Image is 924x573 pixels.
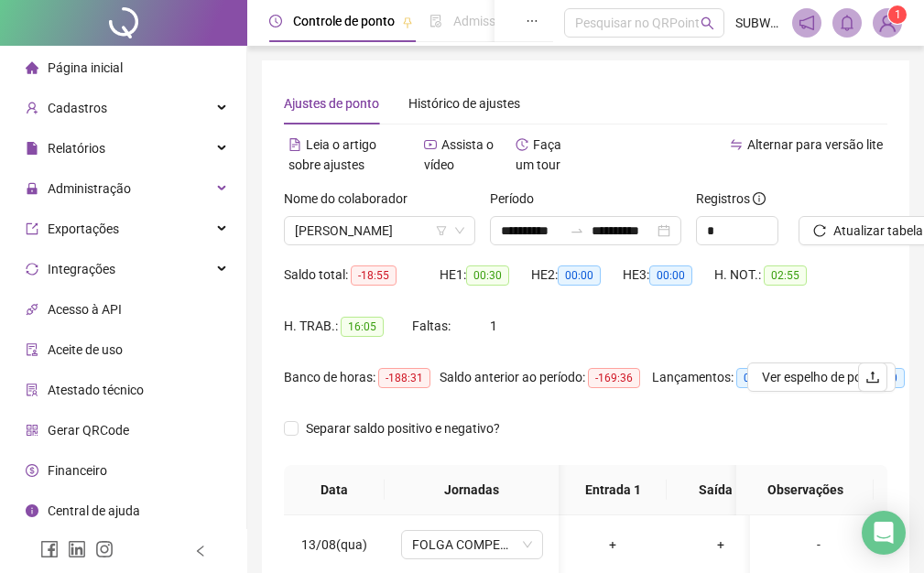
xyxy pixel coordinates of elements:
div: Saldo anterior ao período: [440,367,652,388]
span: facebook [40,540,59,558]
span: Administração [48,181,131,196]
span: file-done [429,15,442,27]
th: Data [284,465,385,515]
span: SUBWAY [735,13,781,33]
span: Acesso à API [48,302,122,317]
span: filter [436,225,447,236]
img: 7526 [874,9,901,37]
span: Faltas: [412,319,453,333]
div: Saldo total: [284,265,440,286]
span: 16:05 [341,317,384,337]
span: qrcode [26,424,38,437]
span: Página inicial [48,60,123,75]
span: 1 [895,8,901,21]
div: H. NOT.: [714,265,833,286]
div: HE 3: [623,265,714,286]
th: Observações [736,465,874,515]
span: solution [26,384,38,396]
span: Exportações [48,222,119,236]
span: clock-circle [269,15,282,27]
span: linkedin [68,540,86,558]
span: user-add [26,102,38,114]
span: upload [865,370,880,384]
th: Saída 1 [667,465,775,515]
span: audit [26,343,38,356]
span: 00:00 [558,265,601,286]
span: Histórico de ajustes [408,96,520,111]
sup: Atualize o seu contato no menu Meus Dados [888,5,907,24]
span: instagram [95,540,114,558]
span: down [454,225,465,236]
span: reload [813,224,826,237]
span: ellipsis [526,15,538,27]
button: Ver espelho de ponto [747,362,896,392]
span: Registros [696,189,766,209]
span: file-text [288,138,301,151]
span: Cadastros [48,101,107,115]
span: Separar saldo positivo e negativo? [299,418,507,438]
span: home [26,61,38,74]
span: bell [839,15,855,31]
span: 00:30 [466,265,509,286]
th: Jornadas [385,465,559,515]
div: + [681,535,760,555]
span: search [701,16,714,30]
span: Ajustes de ponto [284,96,379,111]
label: Nome do colaborador [284,189,419,209]
div: Open Intercom Messenger [862,511,906,555]
span: file [26,142,38,155]
span: notification [799,15,815,31]
span: Ver espelho de ponto [762,367,881,387]
span: history [516,138,528,151]
span: Controle de ponto [293,14,395,28]
span: 1 [490,319,497,333]
span: swap [730,138,743,151]
span: Faça um tour [516,137,561,172]
span: to [570,223,584,238]
span: FOLGA COMPENSATÓRIA [412,531,532,558]
span: dollar [26,464,38,477]
span: Admissão digital [453,14,548,28]
span: pushpin [402,16,413,27]
span: Central de ajuda [48,503,140,518]
div: + [573,535,652,555]
span: -18:55 [351,265,397,286]
span: LAYSA SANTOS CARIBÉ OLIVEIRA [295,217,464,244]
span: Relatórios [48,141,105,156]
span: Assista o vídeo [424,137,494,172]
span: export [26,222,38,235]
div: HE 2: [531,265,623,286]
span: Alternar para versão lite [747,137,883,152]
div: Lançamentos: [652,367,799,388]
div: - [765,535,873,555]
div: Banco de horas: [284,367,440,388]
span: left [194,545,207,557]
span: Financeiro [48,463,107,478]
span: Atualizar tabela [833,221,923,241]
span: Leia o artigo sobre ajustes [288,137,376,172]
span: Observações [751,480,859,500]
span: 02:55 [764,265,807,286]
span: 00:00 [736,368,779,388]
span: swap-right [570,223,584,238]
span: -188:31 [378,368,430,388]
span: -169:36 [588,368,640,388]
span: Atestado técnico [48,383,144,397]
span: Gerar QRCode [48,423,129,438]
span: 13/08(qua) [301,537,367,552]
span: api [26,303,38,316]
span: Integrações [48,262,115,276]
div: H. TRAB.: [284,316,412,337]
span: info-circle [753,192,766,205]
span: Aceite de uso [48,342,123,357]
span: 00:00 [649,265,692,286]
span: lock [26,182,38,195]
span: youtube [424,138,437,151]
span: sync [26,263,38,276]
span: info-circle [26,504,38,517]
label: Período [490,189,546,209]
div: HE 1: [440,265,531,286]
th: Entrada 1 [559,465,667,515]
